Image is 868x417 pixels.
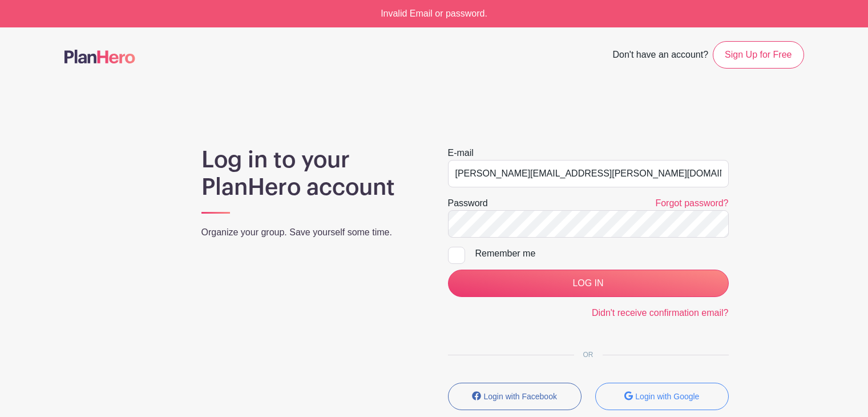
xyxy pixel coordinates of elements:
[201,226,421,239] p: Organize your group. Save yourself some time.
[574,351,603,359] span: OR
[595,383,729,410] button: Login with Google
[612,43,708,69] span: Don't have an account?
[713,41,804,69] a: Sign Up for Free
[475,247,729,260] div: Remember me
[201,146,421,201] h1: Log in to your PlanHero account
[592,308,729,318] a: Didn't receive confirmation email?
[448,383,582,410] button: Login with Facebook
[64,50,135,63] img: logo-507f7623f17ff9eddc593b1ce0a138ce2505c220e1c5a4e2b4648c50719b7d32.svg
[484,392,557,401] small: Login with Facebook
[655,198,728,208] a: Forgot password?
[448,270,729,297] input: LOG IN
[448,146,474,160] label: E-mail
[448,197,488,210] label: Password
[448,160,729,187] input: e.g. julie@eventco.com
[635,392,699,401] small: Login with Google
